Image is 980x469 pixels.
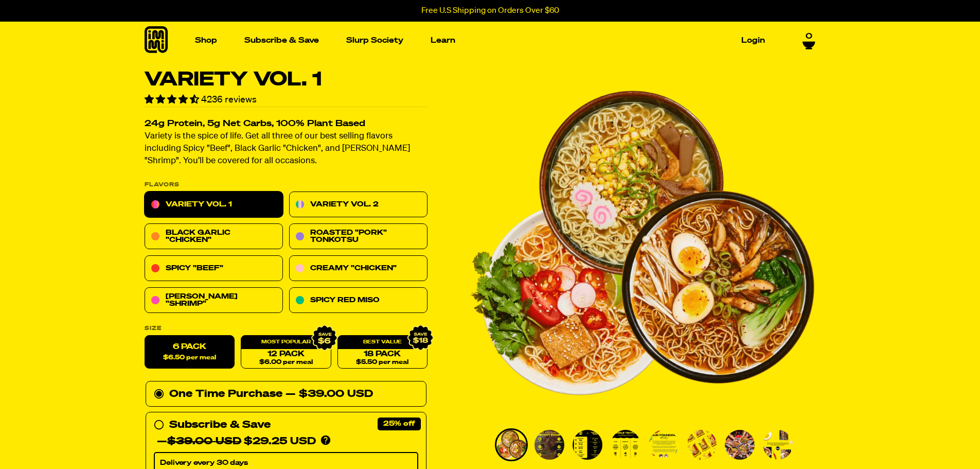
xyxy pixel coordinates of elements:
p: Free U.S Shipping on Orders Over $60 [421,6,559,15]
div: One Time Purchase [154,386,418,403]
span: 0 [806,31,812,41]
h2: 24g Protein, 5g Net Carbs, 100% Plant Based [145,120,427,129]
div: PDP main carousel thumbnails [469,428,815,461]
div: — $39.00 USD [286,386,373,403]
li: Go to slide 2 [533,428,566,461]
li: Go to slide 3 [571,428,604,461]
img: Variety Vol. 1 [573,430,602,460]
span: $6.50 per meal [163,355,216,361]
span: $5.50 per meal [356,359,408,366]
label: 6 Pack [145,336,235,369]
nav: Main navigation [191,22,769,59]
span: 4236 reviews [201,95,257,105]
a: Slurp Society [342,32,407,48]
span: 4.55 stars [145,95,201,105]
a: Spicy Red Miso [289,288,427,314]
span: $6.00 per meal [259,359,312,366]
li: Go to slide 5 [647,428,680,461]
li: Go to slide 8 [761,428,794,461]
a: 12 Pack$6.00 per meal [241,336,331,369]
div: PDP main carousel [469,70,815,416]
li: Go to slide 4 [609,428,642,461]
a: Spicy "Beef" [145,256,283,282]
img: Variety Vol. 1 [469,70,815,416]
a: 18 Pack$5.50 per meal [337,336,427,369]
img: Variety Vol. 1 [687,430,717,460]
a: 0 [803,31,815,49]
a: Variety Vol. 2 [289,192,427,218]
a: Learn [426,32,459,48]
a: Variety Vol. 1 [145,192,283,218]
li: Go to slide 7 [723,428,756,461]
iframe: Marketing Popup [5,422,109,464]
img: Variety Vol. 1 [496,430,526,460]
img: Variety Vol. 1 [763,430,793,460]
a: [PERSON_NAME] "Shrimp" [145,288,283,314]
a: Creamy "Chicken" [289,256,427,282]
p: Variety is the spice of life. Get all three of our best selling flavors including Spicy "Beef", B... [145,131,427,168]
div: — $29.25 USD [157,433,316,450]
a: Shop [191,32,221,48]
li: 1 of 8 [469,70,815,416]
img: Variety Vol. 1 [534,430,564,460]
a: Roasted "Pork" Tonkotsu [289,224,427,250]
img: Variety Vol. 1 [649,430,679,460]
img: Variety Vol. 1 [611,430,640,460]
li: Go to slide 6 [685,428,718,461]
a: Login [737,32,769,48]
del: $39.00 USD [167,437,241,447]
div: Subscribe & Save [169,417,271,433]
a: Black Garlic "Chicken" [145,224,283,250]
img: Variety Vol. 1 [725,430,755,460]
a: Subscribe & Save [240,32,323,48]
li: Go to slide 1 [495,428,528,461]
label: Size [145,326,427,332]
p: Flavors [145,182,427,188]
h1: Variety Vol. 1 [145,70,427,90]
